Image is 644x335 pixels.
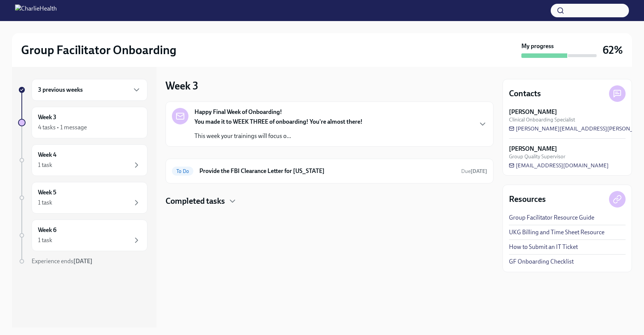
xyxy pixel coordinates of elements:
a: UKG Billing and Time Sheet Resource [509,228,605,236]
div: 4 tasks • 1 message [38,123,87,132]
a: Week 41 task [18,144,147,176]
a: How to Submit an IT Ticket [509,243,578,251]
strong: Happy Final Week of Onboarding! [194,108,282,116]
strong: [DATE] [471,168,487,174]
span: Clinical Onboarding Specialist [509,116,575,123]
div: 1 task [38,236,52,244]
h2: Group Facilitator Onboarding [21,42,176,58]
div: 3 previous weeks [32,79,147,101]
h6: Week 3 [38,113,56,121]
h3: 62% [603,43,623,57]
a: To DoProvide the FBI Clearance Letter for [US_STATE]Due[DATE] [172,165,487,177]
span: Group Quality Supervisor [509,153,565,160]
h6: Provide the FBI Clearance Letter for [US_STATE] [199,167,455,175]
a: Week 34 tasks • 1 message [18,107,147,138]
p: This week your trainings will focus o... [194,132,363,140]
h6: Week 4 [38,151,56,159]
h3: Week 3 [166,79,198,92]
span: September 9th, 2025 10:00 [461,168,487,175]
span: Experience ends [32,258,93,265]
span: Due [461,168,487,174]
div: 1 task [38,199,52,207]
a: Week 61 task [18,220,147,251]
a: [EMAIL_ADDRESS][DOMAIN_NAME] [509,162,609,169]
strong: My progress [521,42,554,50]
a: Group Facilitator Resource Guide [509,214,594,222]
div: Completed tasks [166,196,494,207]
h6: Week 6 [38,226,56,234]
a: GF Onboarding Checklist [509,258,574,266]
h6: Week 5 [38,188,56,197]
strong: [PERSON_NAME] [509,108,557,116]
h4: Completed tasks [166,196,225,207]
img: CharlieHealth [15,5,57,17]
div: 1 task [38,161,52,169]
h4: Contacts [509,88,541,99]
strong: [DATE] [73,258,93,265]
strong: [PERSON_NAME] [509,145,557,153]
strong: You made it to WEEK THREE of onboarding! You're almost there! [194,118,363,125]
h4: Resources [509,194,546,205]
h6: 3 previous weeks [38,86,83,94]
a: Week 51 task [18,182,147,214]
span: To Do [172,168,193,174]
